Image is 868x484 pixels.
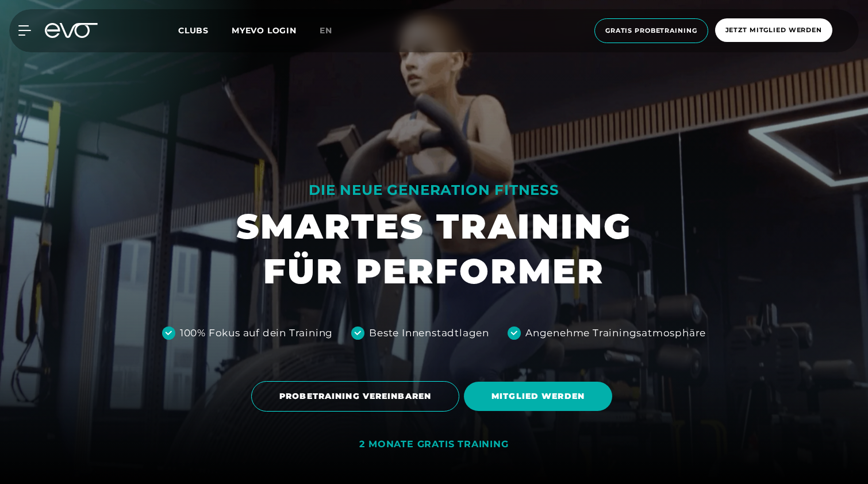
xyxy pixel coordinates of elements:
span: Clubs [178,25,209,36]
a: Jetzt Mitglied werden [712,18,836,43]
span: PROBETRAINING VEREINBAREN [279,390,431,402]
a: PROBETRAINING VEREINBAREN [251,372,464,420]
span: MITGLIED WERDEN [491,390,585,402]
a: MYEVO LOGIN [232,25,297,36]
div: 2 MONATE GRATIS TRAINING [359,439,508,451]
div: DIE NEUE GENERATION FITNESS [236,181,632,199]
div: Angenehme Trainingsatmosphäre [525,326,706,341]
span: en [320,25,332,36]
a: Gratis Probetraining [591,18,712,43]
div: 100% Fokus auf dein Training [180,326,333,341]
div: Beste Innenstadtlagen [369,326,489,341]
a: MITGLIED WERDEN [464,373,617,420]
a: Clubs [178,25,232,36]
span: Gratis Probetraining [605,26,697,36]
a: en [320,24,346,37]
span: Jetzt Mitglied werden [725,25,822,35]
h1: SMARTES TRAINING FÜR PERFORMER [236,204,632,294]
